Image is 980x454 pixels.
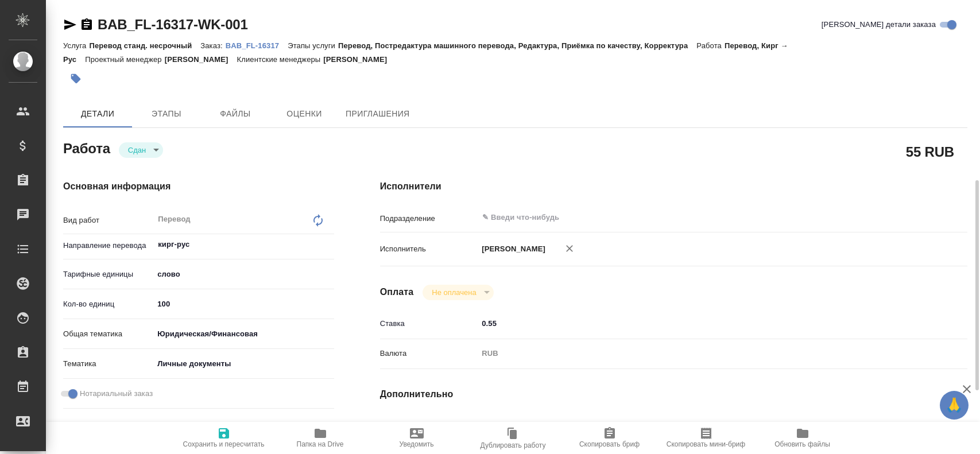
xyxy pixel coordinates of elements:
button: Добавить тэг [63,66,88,91]
p: Услуга [63,41,89,50]
button: Скопировать мини-бриф [658,422,754,454]
p: Заказ: [200,41,225,50]
span: Скопировать мини-бриф [667,440,745,448]
button: Open [912,216,915,219]
div: Сдан [119,142,163,158]
a: BAB_FL-16317 [226,40,288,50]
p: Направление перевода [63,240,153,251]
h4: Исполнители [380,180,967,193]
span: Приглашения [346,107,410,121]
button: Сохранить и пересчитать [176,422,272,454]
p: Вид работ [63,215,153,226]
h2: Работа [63,137,110,158]
h4: Дополнительно [380,387,967,401]
div: слово [153,265,334,284]
div: Юридическая/Финансовая [153,324,334,344]
span: Обновить файлы [774,440,830,448]
div: Сдан [423,285,493,300]
p: [PERSON_NAME] [165,55,237,64]
button: Папка на Drive [272,422,369,454]
p: Этапы услуги [288,41,338,50]
span: [PERSON_NAME] детали заказа [822,19,936,30]
span: Папка на Drive [297,440,344,448]
input: ✎ Введи что-нибудь [481,211,876,224]
span: 🙏 [944,393,964,417]
p: [PERSON_NAME] [323,55,396,64]
p: Кол-во единиц [63,298,153,310]
button: Дублировать работу [465,422,561,454]
button: Open [328,243,330,246]
p: Исполнитель [380,243,478,255]
span: Сохранить и пересчитать [183,440,265,448]
span: Уведомить [400,440,434,448]
button: Не оплачена [428,288,479,297]
button: Удалить исполнителя [557,236,582,261]
button: Скопировать бриф [561,422,658,454]
h4: Оплата [380,285,414,299]
h4: Основная информация [63,180,334,193]
button: Скопировать ссылку [80,18,94,32]
p: Перевод, Постредактура машинного перевода, Редактура, Приёмка по качеству, Корректура [338,41,696,50]
p: Работа [696,41,725,50]
div: Личные документы [153,354,334,374]
p: [PERSON_NAME] [478,243,545,255]
button: Сдан [125,145,149,155]
p: Ставка [380,318,478,329]
span: Нотариальный заказ [80,388,153,399]
p: Перевод станд. несрочный [89,41,200,50]
span: Скопировать бриф [579,440,640,448]
div: RUB [478,344,918,363]
button: Уведомить [369,422,465,454]
span: Файлы [208,107,263,121]
p: Общая тематика [63,328,153,340]
span: Дублировать работу [481,441,546,449]
p: Подразделение [380,213,478,224]
input: Пустое поле [478,416,918,433]
p: Последнее изменение [380,419,478,430]
p: Клиентские менеджеры [237,55,324,64]
a: BAB_FL-16317-WK-001 [98,17,248,32]
p: Валюта [380,348,478,359]
span: Этапы [139,107,194,121]
span: Оценки [277,107,332,121]
input: ✎ Введи что-нибудь [153,296,334,312]
p: Тематика [63,358,153,370]
input: ✎ Введи что-нибудь [478,315,918,332]
p: Тарифные единицы [63,269,153,280]
p: BAB_FL-16317 [226,41,288,50]
button: 🙏 [940,391,969,420]
span: Детали [70,107,125,121]
h2: 55 RUB [906,142,954,161]
button: Скопировать ссылку для ЯМессенджера [63,18,77,32]
p: Проектный менеджер [85,55,164,64]
button: Обновить файлы [754,422,851,454]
